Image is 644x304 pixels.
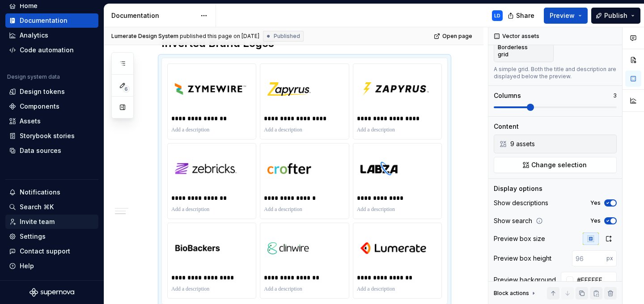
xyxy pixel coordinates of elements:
[494,216,532,225] div: Show search
[591,8,640,24] button: Publish
[5,43,98,57] a: Code automation
[5,215,98,229] a: Invite team
[5,84,98,99] a: Design tokens
[5,259,98,273] button: Help
[5,28,98,42] a: Analytics
[5,99,98,114] a: Components
[20,188,60,197] div: Notifications
[5,244,98,258] button: Contact support
[544,8,588,24] button: Preview
[531,160,587,169] span: Change selection
[20,247,70,256] div: Contact support
[604,11,627,20] span: Publish
[20,131,75,140] div: Storybook stories
[494,275,556,284] div: Preview background
[494,66,617,80] div: A simple grid. Both the title and description are displayed below the preview.
[494,157,617,173] button: Change selection
[5,229,98,244] a: Settings
[20,203,54,211] div: Search ⌘K
[20,217,55,226] div: Invite team
[494,254,551,263] div: Preview box height
[111,33,178,40] span: Lumerate Design System
[494,234,545,243] div: Preview box size
[5,144,98,158] a: Data sources
[573,272,617,288] input: Auto
[613,92,617,99] p: 3
[20,262,34,270] div: Help
[572,250,606,266] input: 96
[606,255,613,262] p: px
[20,232,46,241] div: Settings
[494,290,529,297] div: Block actions
[431,30,476,42] a: Open page
[5,200,98,214] button: Search ⌘K
[494,91,521,100] div: Columns
[30,288,74,297] svg: Supernova Logo
[20,87,65,96] div: Design tokens
[510,139,614,148] div: 9 assets
[494,12,500,19] div: LD
[274,33,300,40] span: Published
[20,102,59,111] div: Components
[516,11,534,20] span: Share
[180,33,259,40] div: published this page on [DATE]
[5,13,98,28] a: Documentation
[7,73,60,80] div: Design system data
[5,114,98,128] a: Assets
[20,1,38,10] div: Home
[20,31,48,40] div: Analytics
[498,44,539,58] p: Borderless grid
[123,85,130,93] span: 6
[494,287,537,300] div: Block actions
[590,199,601,207] label: Yes
[20,46,74,55] div: Code automation
[494,122,519,131] div: Content
[590,217,601,224] label: Yes
[442,33,472,40] span: Open page
[20,146,61,155] div: Data sources
[494,184,542,193] div: Display options
[550,11,575,20] span: Preview
[5,129,98,143] a: Storybook stories
[5,185,98,199] button: Notifications
[111,11,196,20] div: Documentation
[20,16,68,25] div: Documentation
[494,198,548,207] div: Show descriptions
[503,8,540,24] button: Share
[20,117,41,126] div: Assets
